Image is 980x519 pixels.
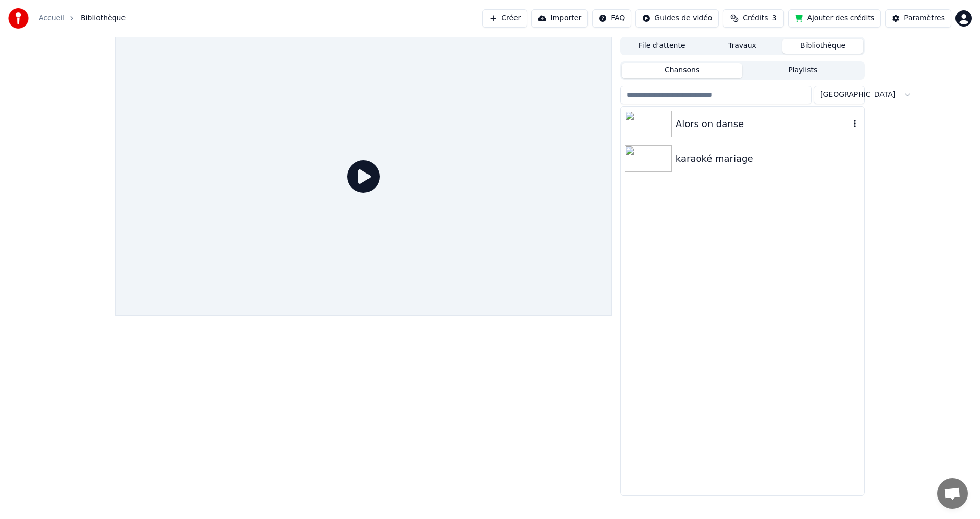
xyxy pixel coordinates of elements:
button: Playlists [742,63,863,78]
span: Bibliothèque [81,13,126,23]
a: Accueil [39,13,64,23]
button: Paramètres [885,9,951,28]
div: karaoké mariage [676,152,860,166]
div: Ouvrir le chat [937,478,968,509]
button: Ajouter des crédits [788,9,881,28]
button: Importer [531,9,588,28]
button: Créer [482,9,527,28]
span: 3 [772,13,777,23]
div: Alors on danse [676,117,850,131]
div: Paramètres [904,13,945,23]
button: FAQ [592,9,631,28]
button: Guides de vidéo [635,9,719,28]
span: Crédits [743,13,768,23]
nav: breadcrumb [39,13,126,23]
button: Travaux [702,39,783,54]
button: Crédits3 [723,9,784,28]
span: [GEOGRAPHIC_DATA] [820,90,895,100]
button: Chansons [622,63,743,78]
img: youka [8,8,29,29]
button: File d'attente [622,39,702,54]
button: Bibliothèque [782,39,863,54]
